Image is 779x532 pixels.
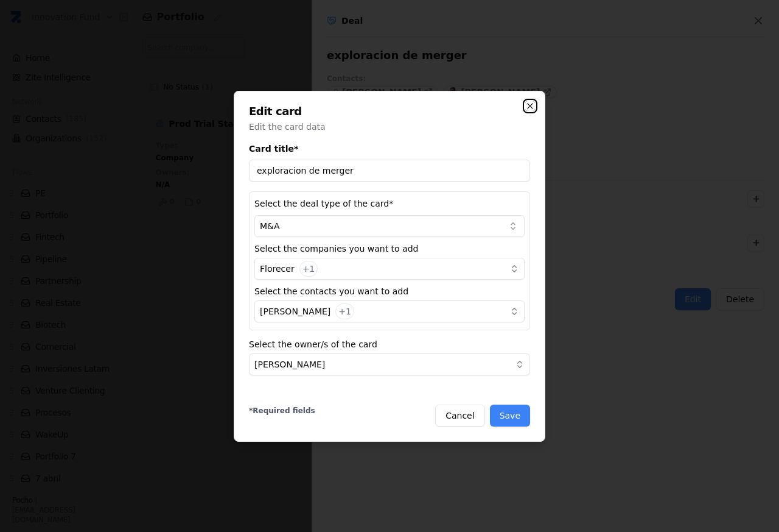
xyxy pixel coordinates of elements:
[249,340,530,349] label: Select the owner/s of the card
[249,143,530,155] label: Card title *
[299,261,318,277] button: +1
[435,405,484,427] button: Cancel
[249,121,530,133] p: Edit the card data
[260,305,330,317] p: [PERSON_NAME]
[249,160,530,182] input: Card title
[254,199,525,208] label: Select the deal type of the card *
[254,244,525,253] label: Select the companies you want to add
[249,406,315,416] span: * Required fields
[254,358,325,371] p: [PERSON_NAME]
[260,263,295,275] p: Florecer
[254,287,525,296] label: Select the contacts you want to add
[249,106,530,117] h2: Edit card
[335,303,354,319] button: +1
[490,405,530,427] button: Save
